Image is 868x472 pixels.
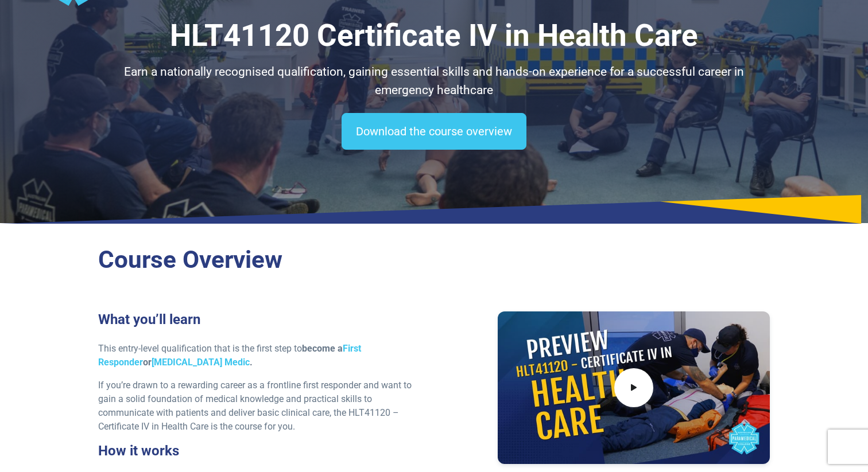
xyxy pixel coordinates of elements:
p: Earn a nationally recognised qualification, gaining essential skills and hands-on experience for ... [98,63,770,99]
a: [MEDICAL_DATA] Medic [152,357,250,368]
h3: How it works [98,443,427,459]
h2: Course Overview [98,245,770,275]
p: This entry-level qualification that is the first step to [98,342,427,369]
p: If you’re drawn to a rewarding career as a frontline first responder and want to gain a solid fou... [98,379,427,434]
h3: What you’ll learn [98,311,427,328]
h1: HLT41120 Certificate IV in Health Care [98,18,770,54]
strong: become a or . [98,343,361,368]
a: Download the course overview [342,113,526,150]
a: First Responder [98,343,361,368]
